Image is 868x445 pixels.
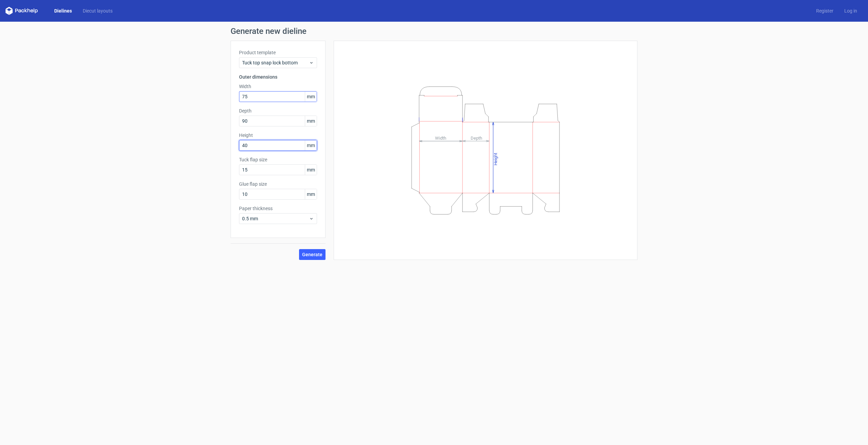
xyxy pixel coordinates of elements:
[305,92,317,102] span: mm
[435,135,446,140] tspan: Width
[239,107,317,114] label: Depth
[239,205,317,212] label: Paper thickness
[239,156,317,163] label: Tuck flap size
[77,7,118,14] a: Diecut layouts
[305,189,317,199] span: mm
[239,181,317,187] label: Glue flap size
[305,116,317,126] span: mm
[305,140,317,150] span: mm
[239,132,317,139] label: Height
[493,153,498,165] tspan: Height
[299,249,325,260] button: Generate
[49,7,77,14] a: Dielines
[242,59,309,66] span: Tuck top snap lock bottom
[231,27,637,35] h1: Generate new dieline
[239,74,317,80] h3: Outer dimensions
[811,7,839,14] a: Register
[839,7,863,14] a: Log in
[302,252,322,257] span: Generate
[471,135,482,140] tspan: Depth
[242,215,309,222] span: 0.5 mm
[239,49,317,56] label: Product template
[305,165,317,175] span: mm
[239,83,317,90] label: Width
